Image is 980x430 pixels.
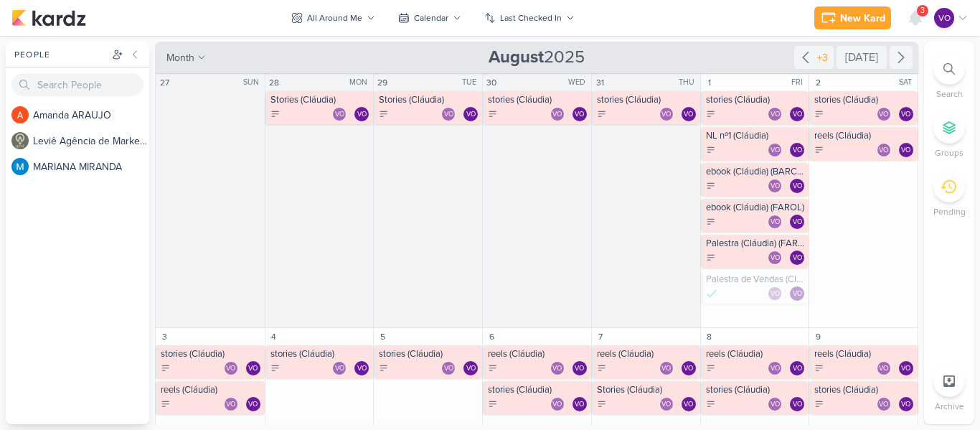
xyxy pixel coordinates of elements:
div: Ventori Oficial [768,179,782,193]
div: Ventori Oficial [332,361,347,375]
div: reels (Cláudia) [814,348,915,360]
div: Ventori Oficial [550,397,565,411]
p: VO [771,111,780,118]
div: To Do [161,363,171,373]
strong: August [489,47,544,67]
div: Collaborators: Ventori Oficial [441,361,459,375]
div: Ventori Oficial [790,215,804,229]
div: Ventori Oficial [682,397,696,411]
div: Assignee: Ventori Oficial [790,361,804,375]
p: VO [879,365,888,373]
div: Assignee: Ventori Oficial [899,107,913,121]
div: Collaborators: Ventori Oficial [550,107,568,121]
div: stories (Cláudia) [488,94,588,106]
div: Assignee: Ventori Oficial [682,397,696,411]
div: Ventori Oficial [659,361,674,375]
div: Collaborators: Ventori Oficial [224,397,242,411]
div: Ventori Oficial [354,361,369,375]
p: VO [901,401,910,408]
div: 7 [593,329,608,344]
div: Assignee: Ventori Oficial [354,107,369,121]
div: Ventori Oficial [790,397,804,411]
p: VO [879,111,888,118]
button: New Kard [814,6,891,29]
div: Ventori Oficial [768,397,782,411]
div: Ventori Oficial [877,361,891,375]
p: VO [771,365,780,373]
p: Search [936,88,963,101]
div: Collaborators: Ventori Oficial [768,286,786,301]
div: Ventori Oficial [573,397,587,411]
p: VO [444,111,453,118]
div: Ventori Oficial [790,251,804,265]
input: Search People [11,73,143,96]
div: ebook (Cláudia) (BARCO) [706,166,806,177]
div: reels (Cláudia) [161,384,262,396]
div: Assignee: Ventori Oficial [790,107,804,121]
div: Assignee: Ventori Oficial [573,107,587,121]
div: Ventori Oficial [659,107,674,121]
img: Leviê Agência de Marketing Digital [11,132,29,149]
div: Stories (Cláudia) [379,94,479,106]
div: Assignee: Ventori Oficial [573,361,587,375]
div: Collaborators: Ventori Oficial [768,397,786,411]
p: VO [793,401,802,408]
div: Ventori Oficial [768,286,782,301]
p: VO [901,111,910,118]
div: Ventori Oficial [246,397,260,411]
div: WED [568,77,590,88]
p: VO [335,111,344,118]
span: 2025 [489,46,585,69]
p: VO [771,219,780,226]
p: VO [879,147,888,154]
div: Ventori Oficial [441,107,456,121]
div: Ventori Oficial [573,361,587,375]
p: VO [552,365,562,373]
div: To Do [270,109,281,119]
div: 2 [811,75,825,90]
div: To Do [597,363,607,373]
div: stories (Cláudia) [814,384,915,396]
div: 1 [702,75,717,90]
p: VO [226,365,235,373]
div: Collaborators: Ventori Oficial [659,361,677,375]
div: L e v i ê A g ê n c i a d e M a r k e t i n g D i g i t a l [33,134,149,149]
div: Ventori Oficial [790,361,804,375]
div: reels (Cláudia) [706,348,806,360]
div: Assignee: Ventori Oficial [246,397,260,411]
div: Collaborators: Ventori Oficial [877,397,895,411]
div: 29 [375,75,390,90]
div: Assignee: Ventori Oficial [246,361,260,375]
div: To Do [706,253,716,263]
div: To Do [488,363,498,373]
div: 27 [157,75,171,90]
div: Assignee: Ventori Oficial [899,397,913,411]
div: 4 [267,329,281,344]
p: VO [793,365,802,373]
div: Collaborators: Ventori Oficial [659,397,677,411]
div: Ventori Oficial [550,107,565,121]
div: stories (Cláudia) [161,348,262,360]
p: VO [684,365,693,373]
div: Assignee: Ventori Oficial [790,286,804,301]
p: VO [575,401,584,408]
div: stories (Cláudia) [488,384,588,396]
p: VO [901,147,910,154]
p: VO [793,219,802,226]
div: Ventori Oficial [899,143,913,157]
li: Ctrl + F [924,53,974,101]
p: VO [226,401,235,408]
div: Collaborators: Ventori Oficial [332,361,350,375]
div: Collaborators: Ventori Oficial [768,361,786,375]
p: VO [793,255,802,262]
p: VO [771,183,780,190]
div: Ventori Oficial [354,107,369,121]
div: Ventori Oficial [768,251,782,265]
div: 6 [484,329,499,344]
div: Ventori Oficial [768,361,782,375]
div: 30 [484,75,499,90]
p: VO [661,111,671,118]
p: VO [357,365,367,373]
div: To Do [597,109,607,119]
div: To Do [814,145,824,155]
